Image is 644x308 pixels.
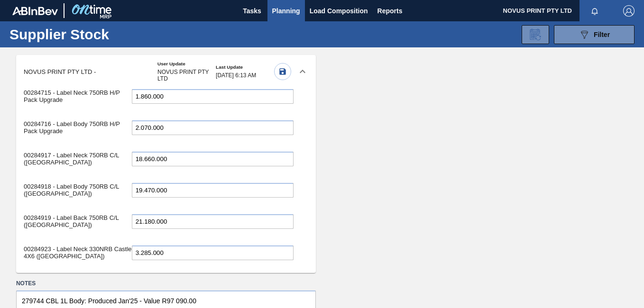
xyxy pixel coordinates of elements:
[377,5,403,17] span: Reports
[157,69,216,82] span: NOVUS PRINT PTY LTD
[24,68,96,75] p: NOVUS PRINT PTY LTD -
[310,5,368,17] span: Load Composition
[242,5,263,17] span: Tasks
[24,120,132,135] p: 00284716 - Label Body 750RB H/P Pack Upgrade
[594,31,610,38] span: Filter
[272,5,300,17] span: Planning
[16,88,316,265] div: NOVUS PRINT PTY LTD -User UpdateNOVUS PRINT PTY LTDLast Update[DATE] 6:13 AM
[12,7,58,15] img: TNhmsLtSVTkK8tSr43FrP2fwEKptu5GPRR3wAAAABJRU5ErkJggg==
[24,214,132,228] p: 00284919 - Label Back 750RB C/L ([GEOGRAPHIC_DATA])
[16,55,316,88] div: NOVUS PRINT PTY LTD -User UpdateNOVUS PRINT PTY LTDLast Update[DATE] 6:13 AM
[216,64,274,70] h5: Last Update
[9,29,142,40] h1: Supplier Stock
[157,61,216,66] h5: User Update
[16,277,316,290] label: Notes
[24,183,132,197] p: 00284918 - Label Body 750RB C/L ([GEOGRAPHIC_DATA])
[580,4,610,18] button: Notifications
[554,25,635,44] button: Filter
[274,63,291,80] button: Save
[24,152,132,166] p: 00284917 - Label Neck 750RB C/L ([GEOGRAPHIC_DATA])
[24,89,132,103] p: 00284715 - Label Neck 750RB H/P Pack Upgrade
[522,25,549,44] div: Bulk change of Supplier Stock
[623,5,635,17] img: Logout
[216,72,274,79] span: [DATE] 6:13 AM
[24,245,132,260] p: 00284923 - Label Neck 330NRB Castle 4X6 ([GEOGRAPHIC_DATA])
